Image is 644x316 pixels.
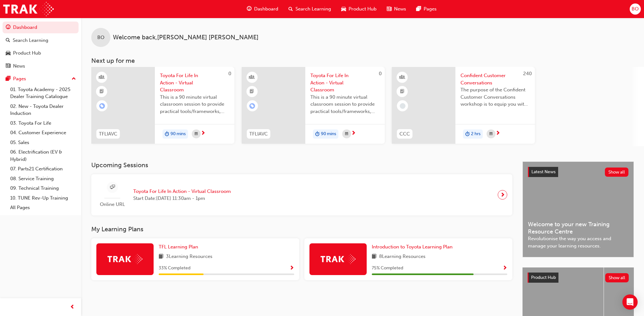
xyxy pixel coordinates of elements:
[372,244,453,250] span: Introduction to Toyota Learning Plan
[165,130,169,138] span: duration-icon
[283,3,336,16] a: search-iconSearch Learning
[8,183,79,193] a: 09. Technical Training
[341,5,346,13] span: car-icon
[8,128,79,138] a: 04. Customer Experience
[6,63,10,69] span: news-icon
[489,130,493,138] span: calendar-icon
[400,103,405,109] span: learningRecordVerb_NONE-icon
[242,3,283,16] a: guage-iconDashboard
[351,131,356,136] span: next-icon
[399,130,410,138] span: CCC
[289,264,294,272] button: Show Progress
[372,265,403,272] span: 75 % Completed
[6,50,10,56] span: car-icon
[107,254,142,264] img: Trak
[160,94,229,115] span: This is a 90 minute virtual classroom session to provide practical tools/frameworks, behaviours a...
[379,253,426,261] span: 8 Learning Resources
[91,67,234,144] a: 0TFLIAVCToyota For Life In Action - Virtual ClassroomThis is a 90 minute virtual classroom sessio...
[528,235,628,249] span: Revolutionise the way you access and manage your learning resources.
[424,5,437,13] span: Pages
[379,71,382,76] span: 0
[96,179,507,211] a: Online URLToyota For Life In Action - Virtual ClassroomStart Date:[DATE] 11:30am - 1pm
[3,47,79,59] a: Product Hub
[605,168,629,177] button: Show all
[133,188,231,195] span: Toyota For Life In Action - Virtual Classroom
[8,118,79,128] a: 03. Toyota For Life
[336,3,382,16] a: car-iconProduct Hub
[195,130,198,138] span: calendar-icon
[99,130,117,138] span: TFLIAVC
[6,76,10,82] span: pages-icon
[460,72,530,86] span: Confident Customer Conversations
[8,138,79,148] a: 05. Sales
[8,203,79,213] a: All Pages
[528,167,628,177] a: Latest NewsShow all
[81,57,644,64] h3: Next up for me
[8,193,79,203] a: 10. TUNE Rev-Up Training
[8,164,79,174] a: 07. Parts21 Certification
[8,85,79,102] a: 01. Toyota Academy - 2025 Dealer Training Catalogue
[295,5,331,13] span: Search Learning
[6,25,10,30] span: guage-icon
[249,103,255,109] span: learningRecordVerb_ENROLL-icon
[345,130,348,138] span: calendar-icon
[91,161,512,169] h3: Upcoming Sessions
[3,22,79,33] a: Dashboard
[249,130,268,138] span: TFLIAVC
[502,264,507,272] button: Show Progress
[523,71,532,76] span: 240
[3,60,79,72] a: News
[159,265,190,272] span: 33 % Completed
[523,161,634,257] a: Latest NewsShow allWelcome to your new Training Resource CentreRevolutionise the way you access a...
[400,88,405,96] span: booktick-icon
[528,273,629,283] a: Product HubShow all
[13,49,41,57] div: Product Hub
[416,5,421,13] span: pages-icon
[500,190,505,199] span: next-icon
[3,2,54,16] a: Trak
[502,266,507,271] span: Show Progress
[247,5,252,13] span: guage-icon
[321,254,356,264] img: Trak
[100,88,104,96] span: booktick-icon
[394,5,406,13] span: News
[605,273,629,282] button: Show all
[495,131,500,136] span: next-icon
[382,3,411,16] a: news-iconNews
[201,131,205,136] span: next-icon
[170,130,186,138] span: 90 mins
[289,266,294,271] span: Show Progress
[372,253,377,261] span: book-icon
[133,195,231,202] span: Start Date: [DATE] 11:30am - 1pm
[13,75,26,82] div: Pages
[315,130,320,138] span: duration-icon
[3,20,79,73] button: DashboardSearch LearningProduct HubNews
[471,130,481,138] span: 2 hrs
[13,63,25,70] div: News
[372,243,455,251] a: Introduction to Toyota Learning Plan
[8,174,79,184] a: 08. Service Training
[622,294,638,310] div: Open Intercom Messenger
[70,303,75,311] span: prev-icon
[97,34,104,41] span: BO
[228,71,231,76] span: 0
[113,34,259,41] span: Welcome back , [PERSON_NAME] [PERSON_NAME]
[166,253,212,261] span: 3 Learning Resources
[321,130,336,138] span: 90 mins
[110,183,115,191] span: sessionType_ONLINE_URL-icon
[528,221,628,235] span: Welcome to your new Training Resource Centre
[288,5,293,13] span: search-icon
[91,226,512,233] h3: My Learning Plans
[159,253,163,261] span: book-icon
[531,275,556,280] span: Product Hub
[400,73,405,82] span: learningResourceType_INSTRUCTOR_LED-icon
[99,103,105,109] span: learningRecordVerb_ENROLL-icon
[160,72,229,94] span: Toyota For Life In Action - Virtual Classroom
[630,3,641,15] button: BO
[6,38,10,43] span: search-icon
[159,244,198,250] span: TFL Learning Plan
[242,67,385,144] a: 0TFLIAVCToyota For Life In Action - Virtual ClassroomThis is a 90 minute virtual classroom sessio...
[3,35,79,46] a: Search Learning
[96,201,128,208] span: Online URL
[411,3,442,16] a: pages-iconPages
